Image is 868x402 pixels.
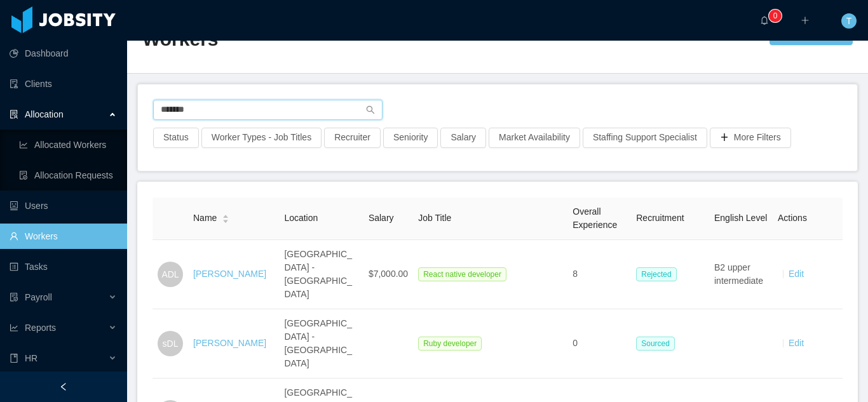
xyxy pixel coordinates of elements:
[583,128,707,148] button: Staffing Support Specialist
[573,206,617,230] span: Overall Experience
[10,354,18,363] i: icon: book
[383,128,438,148] button: Seniority
[778,213,807,223] span: Actions
[769,10,782,22] sup: 0
[25,109,64,119] span: Allocation
[789,269,804,279] a: Edit
[801,16,810,25] i: icon: plus
[25,353,37,363] span: HR
[153,128,199,148] button: Status
[10,110,18,119] i: icon: solution
[789,338,804,348] a: Edit
[222,218,229,222] i: icon: caret-down
[10,254,117,279] a: icon: profileTasks
[201,128,322,148] button: Worker Types - Job Titles
[636,267,676,281] span: Rejected
[760,16,769,25] i: icon: bell
[567,240,631,309] td: 8
[10,71,117,97] a: icon: auditClients
[193,338,266,348] a: [PERSON_NAME]
[710,128,791,148] button: icon: plusMore Filters
[279,240,363,309] td: [GEOGRAPHIC_DATA] - [GEOGRAPHIC_DATA]
[440,128,486,148] button: Salary
[19,163,117,188] a: icon: file-doneAllocation Requests
[369,269,408,279] span: $7,000.00
[193,211,217,225] span: Name
[25,323,56,333] span: Reports
[222,213,229,217] i: icon: caret-up
[163,331,179,356] span: sDL
[714,213,767,223] span: English Level
[284,213,318,223] span: Location
[10,224,117,249] a: icon: userWorkers
[279,309,363,379] td: [GEOGRAPHIC_DATA] - [GEOGRAPHIC_DATA]
[10,293,18,302] i: icon: file-protect
[418,267,506,281] span: React native developer
[25,292,52,302] span: Payroll
[10,41,117,66] a: icon: pie-chartDashboard
[846,13,852,29] span: T
[222,213,229,222] div: Sort
[366,105,375,114] i: icon: search
[418,337,482,351] span: Ruby developer
[10,323,18,332] i: icon: line-chart
[19,132,117,157] a: icon: line-chartAllocated Workers
[10,193,117,218] a: icon: robotUsers
[418,213,451,223] span: Job Title
[709,240,773,309] td: B2 upper intermediate
[567,309,631,379] td: 0
[636,337,675,351] span: Sourced
[324,128,381,148] button: Recruiter
[193,269,266,279] a: [PERSON_NAME]
[636,213,684,223] span: Recruitment
[161,262,179,287] span: ADL
[369,213,394,223] span: Salary
[489,128,580,148] button: Market Availability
